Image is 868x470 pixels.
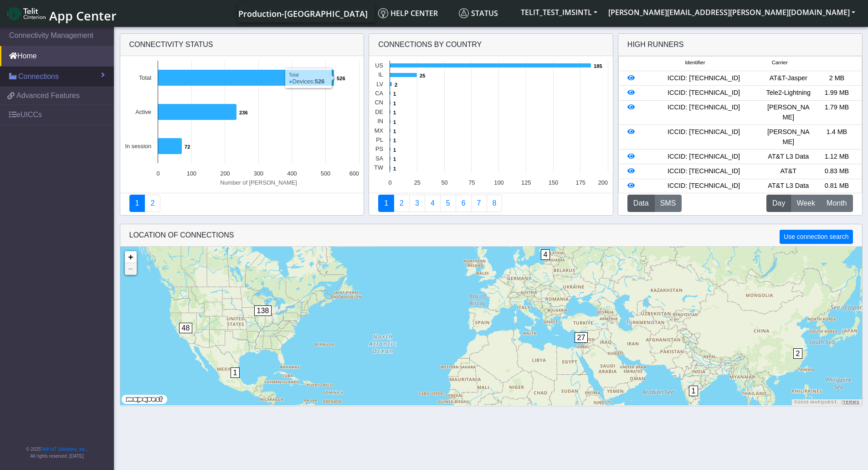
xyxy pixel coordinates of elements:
a: Connections By Country [378,195,394,212]
a: Zoom out [125,263,137,275]
span: Production-[GEOGRAPHIC_DATA] [238,8,368,19]
text: 1 [393,129,396,134]
div: 1.99 MB [812,88,861,98]
text: Number of [PERSON_NAME] [220,179,297,186]
button: Month [821,195,853,212]
text: IN [377,118,383,124]
text: Active [135,108,151,115]
a: Zero Session [471,195,487,212]
button: Data [627,195,655,212]
text: 1 [393,110,396,115]
text: 400 [287,170,297,177]
span: Identifier [685,59,705,67]
text: MX [375,127,384,134]
text: 1 [393,166,396,171]
a: 14 Days Trend [456,195,472,212]
span: Status [459,8,498,18]
div: AT&T-Jasper [764,73,812,83]
a: Usage per Country [409,195,425,212]
span: 27 [575,332,588,343]
a: Usage by Carrier [440,195,456,212]
span: Carrier [772,59,788,67]
div: AT&T L3 Data [764,181,812,191]
text: 1 [393,156,396,162]
nav: Summary paging [378,195,604,212]
div: ICCID: [TECHNICAL_ID] [643,152,764,162]
div: ICCID: [TECHNICAL_ID] [643,88,764,98]
text: 526 [337,76,345,81]
text: 25 [414,179,421,186]
a: Carrier [394,195,410,212]
a: Connectivity status [129,195,145,212]
text: 2 [395,82,397,88]
text: 0 [156,170,159,177]
text: 0 [389,179,392,186]
text: 75 [468,179,475,186]
button: TELIT_TEST_IMSINTL [515,4,603,21]
text: PL [376,136,384,143]
span: 1 [689,386,699,396]
a: Connections By Carrier [425,195,441,212]
text: LV [376,81,383,88]
button: Day [766,195,791,212]
a: App Center [7,4,115,23]
div: [PERSON_NAME] [764,103,812,122]
div: 1.79 MB [812,103,861,122]
div: 2 MB [812,73,861,83]
div: 0.83 MB [812,166,861,176]
text: TW [374,164,384,171]
text: 25 [420,73,425,78]
text: 600 [349,170,359,177]
span: Month [827,198,847,209]
text: 1 [393,119,396,125]
div: Connections By Country [369,34,613,56]
button: SMS [654,195,682,212]
a: Telit IoT Solutions, Inc. [41,447,87,452]
text: 236 [239,110,248,115]
text: 72 [185,144,190,150]
text: IL [378,71,383,78]
text: 100 [186,170,196,177]
text: CN [375,99,383,106]
text: 200 [598,179,608,186]
span: Day [772,198,785,209]
text: DE [375,108,383,115]
div: ICCID: [TECHNICAL_ID] [643,181,764,191]
div: AT&T L3 Data [764,152,812,162]
text: In session [125,143,151,150]
span: Week [796,198,815,209]
button: Use connection search [780,230,853,244]
text: CA [375,90,383,97]
text: 150 [549,179,558,186]
div: AT&T [764,166,812,176]
text: 500 [320,170,330,177]
span: 1 [231,367,240,378]
span: Help center [378,8,438,18]
span: Connections [18,71,59,82]
span: Advanced Features [16,90,80,101]
a: Zoom in [125,251,137,263]
div: High Runners [627,39,684,50]
img: logo-telit-cinterion-gw-new.png [7,6,46,21]
a: Terms [843,400,860,404]
button: Week [791,195,821,212]
div: 1.12 MB [812,152,861,162]
text: 1 [393,147,396,153]
span: 2 [793,348,803,359]
text: 300 [253,170,263,177]
div: Tele2-Lightning [764,88,812,98]
div: LOCATION OF CONNECTIONS [120,224,862,247]
img: knowledge.svg [378,8,388,18]
div: ©2025 MapQuest, | [792,399,862,405]
span: 48 [179,323,193,333]
button: [PERSON_NAME][EMAIL_ADDRESS][PERSON_NAME][DOMAIN_NAME] [603,4,861,21]
a: Not Connected for 30 days [487,195,503,212]
text: 175 [576,179,586,186]
nav: Summary paging [129,195,355,212]
text: 185 [594,63,602,69]
img: status.svg [459,8,469,18]
div: ICCID: [TECHNICAL_ID] [643,73,764,83]
div: ICCID: [TECHNICAL_ID] [643,127,764,147]
text: 1 [393,138,396,143]
a: Your current platform instance [238,4,367,22]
